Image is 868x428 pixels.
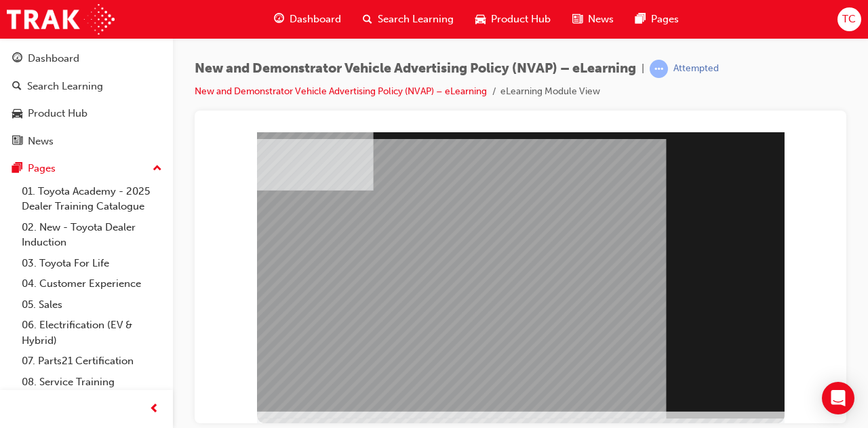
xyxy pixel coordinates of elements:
[195,61,636,77] span: New and Demonstrator Vehicle Advertising Policy (NVAP) – eLearning
[650,60,668,78] span: learningRecordVerb_ATTEMPT-icon
[7,4,115,35] img: Trak
[28,134,54,149] div: News
[12,136,22,148] span: news-icon
[16,253,167,274] a: 03. Toyota For Life
[16,273,167,294] a: 04. Customer Experience
[561,5,625,33] a: news-iconNews
[475,11,486,28] span: car-icon
[5,156,167,181] button: Pages
[378,12,454,27] span: Search Learning
[822,382,854,414] div: Open Intercom Messenger
[12,53,22,65] span: guage-icon
[16,294,167,315] a: 05. Sales
[16,351,167,372] a: 07. Parts21 Certification
[842,12,856,27] span: TC
[491,12,551,27] span: Product Hub
[149,401,159,418] span: prev-icon
[673,62,719,75] div: Attempted
[195,85,487,97] a: New and Demonstrator Vehicle Advertising Policy (NVAP) – eLearning
[352,5,465,33] a: search-iconSearch Learning
[16,181,167,217] a: 01. Toyota Academy - 2025 Dealer Training Catalogue
[153,160,162,178] span: up-icon
[5,43,167,156] button: DashboardSearch LearningProduct HubNews
[12,163,22,175] span: pages-icon
[500,84,600,100] li: eLearning Module View
[290,12,341,27] span: Dashboard
[28,51,79,66] div: Dashboard
[5,46,167,71] a: Dashboard
[363,11,372,28] span: search-icon
[635,11,646,28] span: pages-icon
[263,5,352,33] a: guage-iconDashboard
[16,217,167,253] a: 02. New - Toyota Dealer Induction
[651,12,679,27] span: Pages
[16,372,167,393] a: 08. Service Training
[27,79,103,94] div: Search Learning
[28,161,56,176] div: Pages
[572,11,583,28] span: news-icon
[274,11,284,28] span: guage-icon
[5,129,167,154] a: News
[5,101,167,126] a: Product Hub
[12,108,22,120] span: car-icon
[837,7,861,31] button: TC
[28,106,87,121] div: Product Hub
[625,5,690,33] a: pages-iconPages
[588,12,614,27] span: News
[5,74,167,99] a: Search Learning
[642,61,644,77] span: |
[16,315,167,351] a: 06. Electrification (EV & Hybrid)
[465,5,561,33] a: car-iconProduct Hub
[12,81,22,93] span: search-icon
